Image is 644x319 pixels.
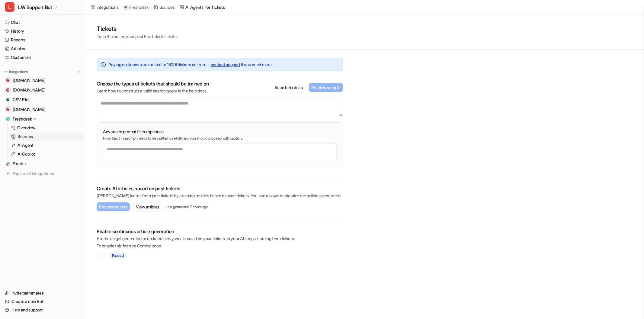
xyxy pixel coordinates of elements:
p: Note that this prompt needs to be crafted carefully and you should proceed with caution. [103,136,337,141]
span: / [177,5,178,10]
button: Integrations [2,69,30,75]
div: AI Agents for tickets [185,4,225,10]
p: Last generated 7 hours ago [165,205,208,209]
p: Advanced prompt filter (optional) [103,129,337,135]
a: Chat [2,18,84,27]
span: Paused [110,253,126,259]
img: support.learnworlds.com [6,88,10,92]
button: Read help docs [272,83,305,92]
p: To enable this feature [97,243,343,249]
a: AI Agent [9,141,84,150]
span: CSV Files [13,97,30,103]
a: Explore all integrations [2,169,84,178]
span: LW Support Bot [18,3,52,11]
span: [DOMAIN_NAME] [13,106,45,112]
a: Customize [2,53,84,62]
button: View articles [133,202,162,211]
a: Sources [9,132,84,141]
p: AI articles get generated or updated every week based on your tickets so your AI keeps learning f... [97,236,343,242]
p: Enable continuous article generation [97,228,343,234]
p: Freshdesk [129,4,148,10]
a: contact support [211,62,240,67]
h1: Tickets [97,24,177,33]
img: menu_add.svg [77,70,81,74]
img: explore all integrations [5,171,11,177]
span: [DOMAIN_NAME] [13,77,45,83]
img: Freshdesk [6,117,10,121]
a: www.learnworlds.com[DOMAIN_NAME] [2,76,84,85]
a: Help and support [2,306,84,314]
a: www.learnworlds.dev[DOMAIN_NAME] [2,105,84,114]
a: History [2,27,84,35]
a: CSV FilesCSV Files [2,95,84,104]
button: Preview sample [309,83,343,92]
span: Explore all integrations [13,169,82,179]
a: support.learnworlds.com[DOMAIN_NAME] [2,86,84,94]
span: [DOMAIN_NAME] [13,87,45,93]
span: / [150,5,152,10]
span: Coming soon. [137,243,162,248]
p: AI Copilot [18,151,35,157]
p: AI Agent [18,142,34,148]
p: Train the bot on your past Freshdesk tickets. [97,33,177,40]
a: Sources [153,4,175,10]
p: [PERSON_NAME] learns from past tickets by creating articles based on past tickets. You can always... [97,193,343,199]
a: AI Agents for tickets [179,4,225,10]
img: CSV Files [6,98,10,101]
img: www.learnworlds.com [6,79,10,82]
a: AI Copilot [9,150,84,158]
img: Slack [6,162,10,166]
p: Slack [13,161,23,167]
p: Integrations [9,69,28,74]
div: Sources [159,4,175,10]
p: Freshdesk [13,116,32,122]
img: expand menu [4,70,8,74]
a: Reports [2,36,84,44]
p: Choose the types of tickets that should be trained on [97,81,209,87]
span: L [5,2,14,12]
span: Paying customers are limited to 15000 tickets per run — if you need more [108,61,272,68]
p: Learn how to construct a valid search query in the help docs. [97,88,209,94]
img: www.learnworlds.dev [6,108,10,111]
span: / [120,5,122,10]
a: Articles [2,44,84,53]
a: Invite teammates [2,289,84,297]
p: Overview [17,125,35,131]
a: Freshdesk [123,4,148,10]
p: Create AI articles based on past tickets [97,185,343,192]
button: Process tickets [97,202,130,211]
p: Sources [18,134,33,140]
a: Create a new Bot [2,297,84,306]
a: Integrations [91,4,119,10]
a: Overview [9,124,84,132]
div: Integrations [97,4,119,10]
